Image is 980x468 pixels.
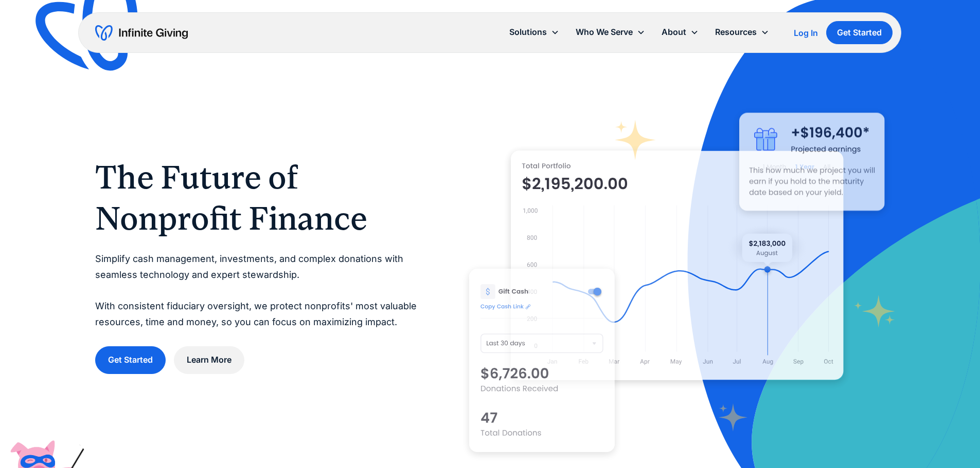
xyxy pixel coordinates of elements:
h1: The Future of Nonprofit Finance [95,157,428,239]
a: Learn More [174,346,244,373]
div: Log In [794,29,818,37]
p: Simplify cash management, investments, and complex donations with seamless technology and expert ... [95,251,428,330]
a: home [96,25,188,41]
div: About [654,21,707,43]
div: Who We Serve [568,21,654,43]
a: Get Started [95,346,166,373]
a: Get Started [827,21,893,44]
div: Solutions [502,21,568,43]
div: Who We Serve [576,25,633,39]
div: Solutions [510,25,547,39]
div: Resources [707,21,778,43]
img: fundraising star [854,295,896,327]
img: donation software for nonprofits [469,269,615,452]
div: Resources [716,25,757,39]
img: nonprofit donation platform [511,151,844,380]
div: About [662,25,687,39]
a: Log In [794,27,818,39]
